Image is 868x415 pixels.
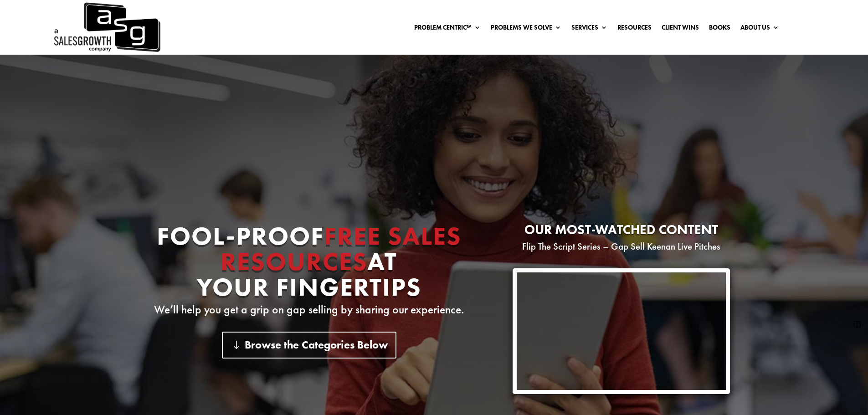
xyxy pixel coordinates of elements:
a: Problems We Solve [491,24,561,34]
a: Client Wins [662,24,699,34]
a: Books [709,24,730,34]
span: Free Sales Resources [221,220,462,278]
h1: Fool-proof At Your Fingertips [138,223,480,304]
h2: Our most-watched content [513,223,730,241]
a: Browse the Categories Below [222,332,396,359]
p: Flip The Script Series – Gap Sell Keenan Live Pitches [513,241,730,252]
a: Services [571,24,607,34]
p: We’ll help you get a grip on gap selling by sharing our experience. [138,304,480,315]
a: Problem Centric™ [414,24,481,34]
a: Resources [617,24,652,34]
a: About Us [740,24,779,34]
